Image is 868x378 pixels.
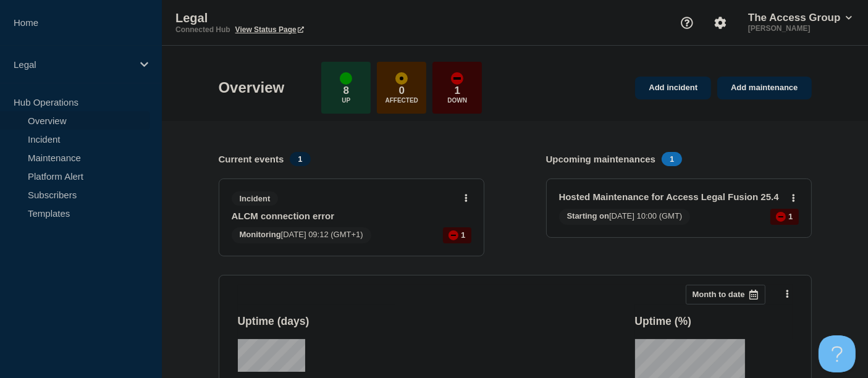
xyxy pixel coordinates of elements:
div: down [451,72,463,85]
a: Hosted Maintenance for Access Legal Fusion 25.4 [559,191,782,202]
span: 1 [662,152,682,166]
a: Add incident [635,77,711,99]
p: Legal [175,11,423,25]
a: Add maintenance [717,77,811,99]
a: View Status Page [235,25,304,34]
p: 8 [343,85,349,97]
p: Month to date [693,290,745,299]
p: 1 [461,230,465,240]
p: [PERSON_NAME] [746,24,854,33]
span: 1 [290,152,310,166]
iframe: Help Scout Beacon - Open [819,335,856,372]
p: 1 [455,85,460,97]
button: Support [674,10,700,36]
div: affected [395,72,408,85]
h4: Current events [219,154,284,164]
span: Starting on [567,211,610,220]
p: Affected [386,97,418,104]
a: ALCM connection error [232,211,455,221]
p: Connected Hub [175,25,230,34]
div: down [449,230,458,240]
p: Down [447,97,467,104]
h4: Upcoming maintenances [546,154,656,164]
h3: Uptime ( % ) [635,315,692,328]
button: Month to date [686,285,765,304]
span: Monitoring [240,230,281,239]
button: The Access Group [746,12,854,24]
div: up [340,72,352,85]
p: 0 [399,85,405,97]
span: [DATE] 10:00 (GMT) [559,209,691,225]
p: Up [342,97,350,104]
h3: Uptime ( days ) [238,315,310,328]
p: 1 [788,212,793,221]
span: Incident [232,191,279,206]
h1: Overview [219,79,285,96]
span: [DATE] 09:12 (GMT+1) [232,227,371,243]
p: Legal [14,59,132,70]
button: Account settings [707,10,733,36]
div: down [776,212,786,222]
